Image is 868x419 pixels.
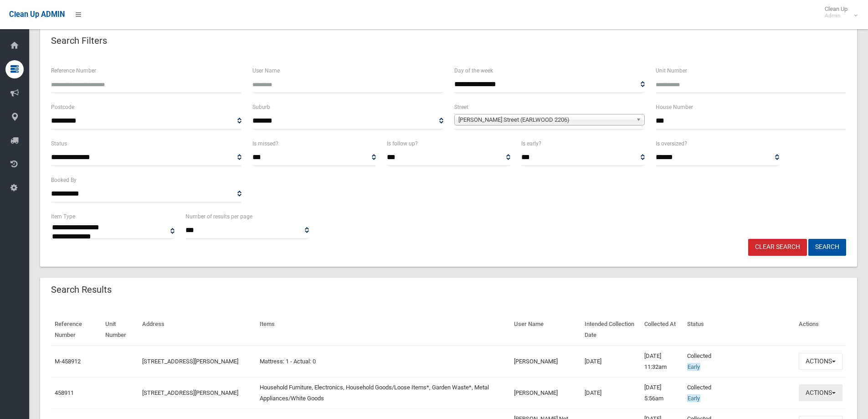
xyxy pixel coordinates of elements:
[656,102,693,112] label: House Number
[454,66,493,76] label: Day of the week
[185,212,252,222] label: Number of results per page
[683,377,795,409] td: Collected
[825,12,847,19] small: Admin
[581,346,641,378] td: [DATE]
[808,239,846,256] button: Search
[387,139,418,149] label: Is follow up?
[581,314,641,346] th: Intended Collection Date
[656,66,687,76] label: Unit Number
[799,384,842,401] button: Actions
[139,314,256,346] th: Address
[510,314,581,346] th: User Name
[510,346,581,378] td: [PERSON_NAME]
[820,5,857,19] span: Clean Up
[458,114,632,125] span: [PERSON_NAME] Street (EARLWOOD 2206)
[656,139,687,149] label: Is oversized?
[256,377,510,409] td: Household Furniture, Electronics, Household Goods/Loose Items*, Garden Waste*, Metal Appliances/W...
[142,358,238,365] a: [STREET_ADDRESS][PERSON_NAME]
[748,239,807,256] a: Clear Search
[799,353,842,370] button: Actions
[142,389,238,396] a: [STREET_ADDRESS][PERSON_NAME]
[51,212,75,222] label: Item Type
[51,175,77,185] label: Booked By
[521,139,541,149] label: Is early?
[102,314,139,346] th: Unit Number
[641,377,684,409] td: [DATE] 5:56am
[51,314,102,346] th: Reference Number
[256,314,510,346] th: Items
[9,10,65,19] span: Clean Up ADMIN
[795,314,846,346] th: Actions
[683,314,795,346] th: Status
[55,389,74,396] a: 458911
[510,377,581,409] td: [PERSON_NAME]
[454,102,468,112] label: Street
[252,139,278,149] label: Is missed?
[51,66,96,76] label: Reference Number
[51,139,67,149] label: Status
[683,346,795,378] td: Collected
[687,363,700,371] span: Early
[687,394,700,402] span: Early
[40,281,123,299] header: Search Results
[581,377,641,409] td: [DATE]
[252,102,270,112] label: Suburb
[641,314,684,346] th: Collected At
[55,358,81,365] a: M-458912
[256,346,510,378] td: Mattress: 1 - Actual: 0
[51,102,74,112] label: Postcode
[641,346,684,378] td: [DATE] 11:32am
[252,66,280,76] label: User Name
[40,32,118,50] header: Search Filters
